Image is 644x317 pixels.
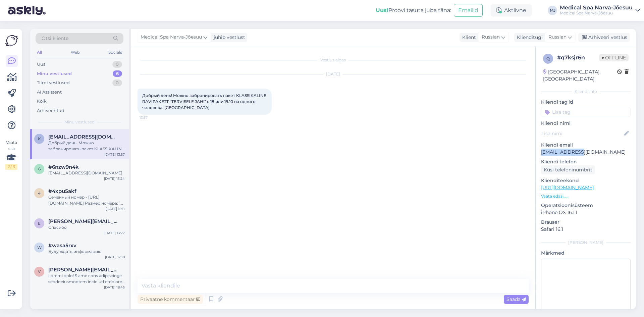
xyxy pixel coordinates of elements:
div: [DATE] 12:18 [105,255,125,260]
img: Askly Logo [5,34,18,47]
div: # q7ksjr6n [557,54,599,62]
div: Arhiveeri vestlus [578,33,630,42]
div: [GEOGRAPHIC_DATA], [GEOGRAPHIC_DATA] [543,68,617,83]
span: v [38,269,41,274]
div: Kliendi info [541,89,631,95]
b: Uus! [376,7,388,13]
div: Proovi tasuta juba täna: [376,6,451,14]
div: Medical Spa Narva-Jõesuu [560,10,633,16]
div: MJ [548,6,557,15]
p: Kliendi email [541,142,631,149]
p: Operatsioonisüsteem [541,202,631,209]
span: Medical Spa Narva-Jõesuu [141,34,202,41]
p: Kliendi nimi [541,120,631,127]
div: [DATE] 13:24 [104,176,125,181]
div: Web [69,48,81,57]
div: Добрый день! Можно забронировать пакет KLASSIKALINE RAVIPAKETT “TERVISELE JAH!” с 18 или 19.10 на... [48,140,125,152]
div: [DATE] 13:27 [104,230,125,235]
input: Lisa tag [541,107,631,117]
a: [URL][DOMAIN_NAME] [541,184,594,191]
p: Vaata edasi ... [541,193,631,199]
span: e [38,221,41,226]
div: Loremi dolo! S ame cons adipiscinge seddoeiusmodtem incid utl etdolore ma 8 aliqu. Enimadmin veni... [48,273,125,285]
span: Russian [548,34,567,41]
div: [DATE] 18:45 [104,285,125,290]
div: Буду ждать информацию [48,249,125,255]
span: Offline [599,54,629,61]
div: Medical Spa Narva-Jõesuu [560,5,633,10]
div: juhib vestlust [211,34,245,41]
div: Kõik [37,98,47,105]
div: [DATE] 13:57 [104,152,125,157]
span: Добрый день! Можно забронировать пакет KLASSIKALINE RAVIPAKETT “TERVISELE JAH!” с 18 или 19.10 на... [142,93,267,110]
div: All [36,48,43,57]
p: Kliendi tag'id [541,99,631,106]
div: Спасибо [48,224,125,230]
span: #wasa5rxv [48,243,76,249]
p: [EMAIL_ADDRESS][DOMAIN_NAME] [541,149,631,156]
div: Socials [107,48,123,57]
span: #6nzw9n4k [48,164,79,170]
button: Emailid [454,4,483,17]
div: [DATE] [138,71,529,77]
div: Uus [37,61,45,68]
p: Safari 16.1 [541,226,631,233]
div: [DATE] 15:11 [106,206,125,211]
a: Medical Spa Narva-JõesuuMedical Spa Narva-Jõesuu [560,5,640,16]
span: Saada [506,296,526,302]
p: Klienditeekond [541,177,631,184]
span: 13:57 [140,115,165,120]
div: [PERSON_NAME] [541,240,631,246]
div: Vestlus algas [138,57,529,63]
span: k [38,136,41,141]
div: 0 [112,80,122,86]
p: iPhone OS 16.1.1 [541,209,631,216]
div: 0 [112,61,122,68]
span: 6 [38,166,41,171]
div: Tiimi vestlused [37,80,70,86]
div: Klienditugi [514,34,543,41]
div: Klient [460,34,476,41]
div: Aktiivne [491,4,532,16]
div: 2 / 3 [5,164,17,170]
p: Brauser [541,219,631,226]
div: Vaata siia [5,140,17,170]
span: vladimir@inger.ee [48,267,118,273]
p: Kliendi telefon [541,158,631,165]
span: w [37,245,42,250]
span: Minu vestlused [64,119,95,125]
div: Minu vestlused [37,70,72,77]
div: 6 [113,70,122,77]
input: Lisa nimi [541,130,623,137]
span: #4xpu5akf [48,188,76,194]
div: AI Assistent [37,89,62,96]
div: [EMAIL_ADDRESS][DOMAIN_NAME] [48,170,125,176]
span: Otsi kliente [42,35,68,42]
div: Privaatne kommentaar [138,295,203,304]
span: kolk71@mail.ru [48,134,118,140]
span: q [546,56,550,61]
div: Семейный номер - [URL][DOMAIN_NAME] Размер номера: 19 m² Включает: бесплатный Wi-Fi, ванна или ду... [48,194,125,206]
span: 4 [38,191,41,196]
span: elena.mironova2011@gmail.com [48,218,118,224]
span: Russian [482,34,500,41]
p: Märkmed [541,250,631,257]
div: Arhiveeritud [37,107,64,114]
div: Küsi telefoninumbrit [541,165,595,174]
